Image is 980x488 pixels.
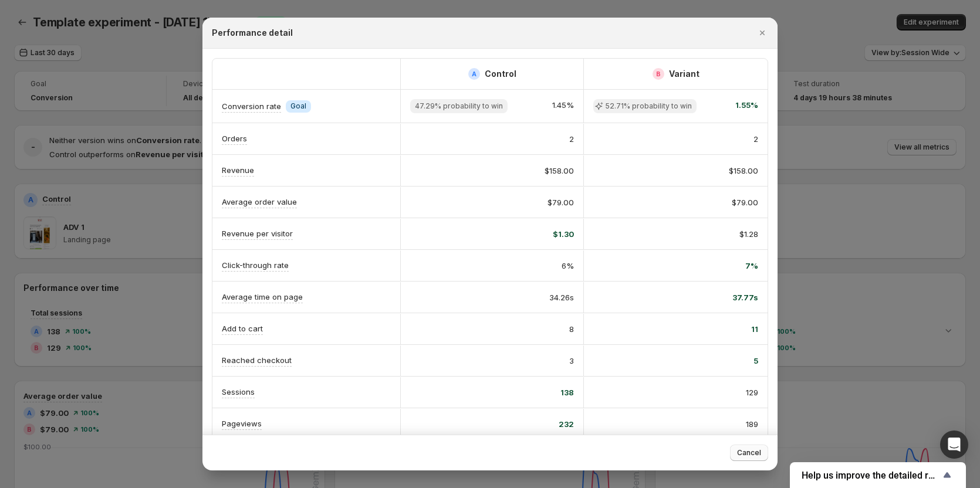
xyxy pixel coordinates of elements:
[549,292,574,303] span: 34.26s
[553,228,574,240] span: $1.30
[739,228,758,240] span: $1.28
[222,386,255,398] p: Sessions
[746,387,758,398] span: 129
[656,70,661,77] h2: B
[222,354,292,366] p: Reached checkout
[472,70,477,77] h2: A
[222,133,247,144] p: Orders
[222,164,254,176] p: Revenue
[745,260,758,272] span: 7%
[222,323,263,334] p: Add to cart
[729,165,758,177] span: $158.00
[560,387,574,398] span: 138
[222,291,303,303] p: Average time on page
[605,101,692,111] span: 52.71% probability to win
[754,25,771,41] button: Close
[732,196,758,208] span: $79.00
[569,355,574,367] span: 3
[737,448,761,457] span: Cancel
[290,101,306,111] span: Goal
[562,260,574,272] span: 6%
[669,68,699,80] h2: Variant
[753,133,758,145] span: 2
[222,100,281,112] p: Conversion rate
[548,196,574,208] span: $79.00
[569,133,574,145] span: 2
[735,99,758,113] span: 1.55%
[485,68,516,80] h2: Control
[802,470,940,481] span: Help us improve the detailed report for A/B campaigns
[545,165,574,177] span: $158.00
[222,259,289,271] p: Click-through rate
[732,292,758,303] span: 37.77s
[415,101,503,111] span: 47.29% probability to win
[569,323,574,335] span: 8
[222,228,293,239] p: Revenue per visitor
[940,431,968,459] div: Open Intercom Messenger
[753,355,758,367] span: 5
[746,418,758,430] span: 189
[552,99,574,113] span: 1.45%
[222,418,262,429] p: Pageviews
[730,445,768,461] button: Cancel
[222,196,297,208] p: Average order value
[802,468,954,482] button: Show survey - Help us improve the detailed report for A/B campaigns
[751,323,758,335] span: 11
[559,418,574,430] span: 232
[212,27,293,39] h2: Performance detail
